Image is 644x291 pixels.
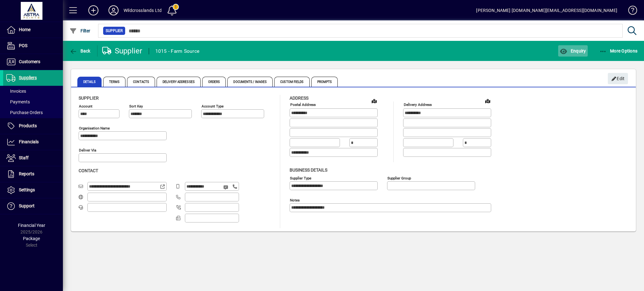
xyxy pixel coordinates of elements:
span: Enquiry [560,48,586,53]
button: Enquiry [558,45,587,57]
span: More Options [599,48,638,53]
span: Settings [19,187,35,192]
button: Filter [68,25,92,36]
button: Back [68,45,92,57]
span: Reports [19,171,34,176]
span: Details [77,77,102,87]
span: Edit [611,74,625,84]
button: Edit [608,73,628,84]
a: POS [3,38,63,54]
a: View on map [369,96,379,106]
span: Delivery Addresses [157,77,201,87]
span: Custom Fields [274,77,309,87]
a: Customers [3,54,63,70]
span: Back [69,48,91,53]
span: Support [19,203,35,208]
a: Knowledge Base [624,1,636,22]
span: Business details [290,167,327,173]
a: Purchase Orders [3,107,63,118]
mat-label: Account Type [202,104,224,108]
span: Package [23,236,40,241]
span: Staff [19,155,29,160]
div: 1015 - Farm Source [155,46,200,56]
span: Terms [103,77,126,87]
button: More Options [598,45,639,57]
a: Invoices [3,86,63,96]
span: Filter [69,28,91,33]
span: Orders [202,77,226,87]
a: Support [3,198,63,214]
mat-label: Deliver via [79,148,96,152]
div: Supplier [102,46,142,56]
div: Wildcrosslands Ltd [124,5,162,15]
span: Supplier [106,28,123,34]
span: Documents / Images [227,77,273,87]
button: Send SMS [219,180,234,195]
a: Payments [3,96,63,107]
span: Products [19,123,37,128]
span: Purchase Orders [6,110,43,115]
span: Home [19,27,31,32]
div: [PERSON_NAME] [DOMAIN_NAME][EMAIL_ADDRESS][DOMAIN_NAME] [476,5,617,15]
mat-label: Supplier group [387,176,411,180]
a: View on map [483,96,493,106]
app-page-header-button: Back [63,45,97,57]
span: Payments [6,99,30,104]
span: Financial Year [18,223,45,228]
span: Suppliers [19,75,37,80]
span: Contacts [127,77,155,87]
span: Address [290,96,308,101]
mat-label: Account [79,104,92,108]
mat-label: Organisation name [79,126,110,130]
a: Staff [3,150,63,166]
a: Products [3,118,63,134]
a: Home [3,22,63,38]
a: Reports [3,166,63,182]
a: Settings [3,182,63,198]
mat-label: Notes [290,198,300,202]
a: Financials [3,134,63,150]
span: Prompts [311,77,338,87]
span: Invoices [6,89,26,94]
span: Financials [19,139,39,144]
span: Customers [19,59,40,64]
button: Add [83,5,103,16]
button: Profile [103,5,124,16]
mat-label: Sort key [129,104,143,108]
span: Contact [79,168,98,173]
span: Supplier [79,96,99,101]
mat-label: Supplier type [290,176,311,180]
span: POS [19,43,27,48]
